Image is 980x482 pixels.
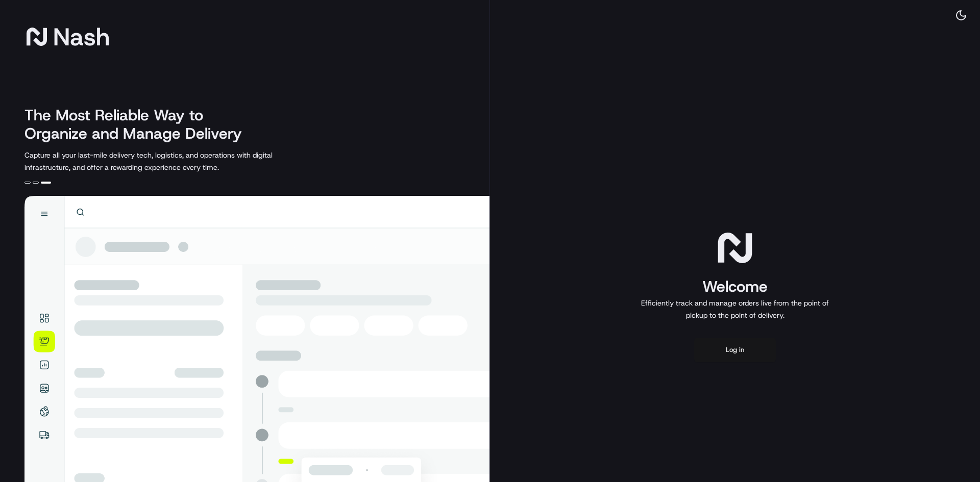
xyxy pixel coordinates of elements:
p: Efficiently track and manage orders live from the point of pickup to the point of delivery. [637,297,833,321]
p: Capture all your last-mile delivery tech, logistics, and operations with digital infrastructure, ... [24,149,318,173]
h2: The Most Reliable Way to Organize and Manage Delivery [24,106,253,143]
button: Log in [694,338,776,362]
h1: Welcome [637,276,833,297]
span: Nash [53,27,110,47]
